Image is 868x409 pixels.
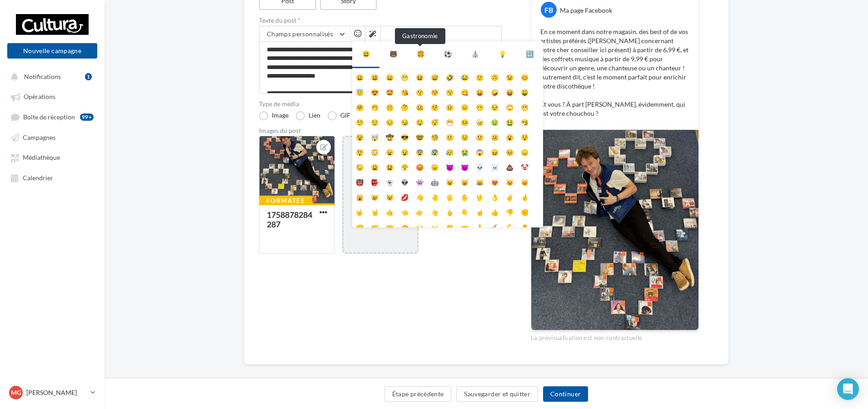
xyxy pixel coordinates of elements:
li: 🤮 [502,113,517,128]
li: 😱 [472,143,487,158]
span: Champs personnalisés [267,30,333,38]
li: 🤢 [487,113,502,128]
li: 🤭 [367,99,382,113]
li: 😄 [382,69,397,84]
button: Nouvelle campagne [7,43,97,59]
label: Image [259,111,289,120]
div: La prévisualisation est non-contractuelle [531,330,699,342]
li: 😻 [487,173,502,188]
li: 🙀 [352,188,367,203]
span: Notifications [24,73,61,80]
li: 😈 [442,158,457,173]
div: 🍔 [417,49,424,59]
li: 😙 [442,84,457,99]
li: ☹️ [487,128,502,143]
li: 👋 [412,188,427,203]
li: 😚 [427,84,442,99]
li: 😷 [442,113,457,128]
li: 😩 [367,158,382,173]
div: ⛪ [471,49,479,59]
li: 😤 [397,158,412,173]
li: 🤣 [442,69,457,84]
li: 😯 [517,128,532,143]
li: 😆 [412,69,427,84]
li: 😟 [457,128,472,143]
li: 😞 [517,143,532,158]
li: 😐 [442,99,457,113]
li: 🖕 [442,203,457,218]
li: 😾 [382,188,397,203]
li: 👾 [412,173,427,188]
li: 👐 [427,218,442,233]
li: 😹 [472,173,487,188]
div: 99+ [80,113,94,121]
li: 😋 [457,84,472,99]
div: Ma page Facebook [560,6,612,15]
li: 👻 [382,173,397,188]
li: ✋ [457,188,472,203]
li: ✊ [517,203,532,218]
a: MG [PERSON_NAME] [7,384,97,401]
li: 🙄 [502,99,517,113]
li: 🤖 [427,173,442,188]
li: 👽 [397,173,412,188]
li: 🤚 [427,188,442,203]
li: 💪 [502,218,517,233]
li: 🤟 [352,203,367,218]
li: 🙌 [412,218,427,233]
li: 😝 [502,84,517,99]
li: 😖 [487,143,502,158]
li: 😸 [457,173,472,188]
p: [PERSON_NAME] [26,388,87,397]
li: 🖐 [442,188,457,203]
li: 😛 [472,84,487,99]
li: 😗 [412,84,427,99]
label: Lien [296,111,320,120]
li: 👎 [502,203,517,218]
label: Texte du post * [259,17,502,24]
li: 😘 [397,84,412,99]
li: 🤑 [517,84,532,99]
li: 🧐 [427,128,442,143]
li: 🤫 [382,99,397,113]
a: Campagnes [5,129,99,145]
li: 💀 [472,158,487,173]
li: 🙃 [487,69,502,84]
div: Gastronomie [395,28,445,44]
li: 🤘 [367,203,382,218]
a: Boîte de réception99+ [5,108,99,125]
li: 🙁 [472,128,487,143]
p: En ce moment dans notre magasin, des best of de vos artistes préférés ([PERSON_NAME] concernant v... [540,27,689,118]
span: Calendrier [23,174,53,182]
li: 😠 [427,158,442,173]
li: 😊 [517,69,532,84]
button: Notifications 1 [5,68,95,84]
li: 🤪 [487,84,502,99]
li: 🤝 [457,218,472,233]
li: 😶 [472,99,487,113]
li: 👺 [367,173,382,188]
li: 💋 [397,188,412,203]
li: 😁 [397,69,412,84]
li: 🖖 [472,188,487,203]
li: 😵 [352,128,367,143]
li: 💩 [502,158,517,173]
li: 😅 [427,69,442,84]
button: Champs personnalisés [259,26,350,42]
li: 😦 [382,143,397,158]
li: 👹 [352,173,367,188]
li: 🤥 [352,113,367,128]
li: 😌 [367,113,382,128]
li: 😇 [352,84,367,99]
li: 🤗 [352,99,367,113]
div: ⚽ [444,49,452,59]
a: Calendrier [5,169,99,186]
li: ✍ [487,218,502,233]
li: 👆 [427,203,442,218]
label: GIF [328,111,350,120]
span: Opérations [24,93,55,101]
li: 😭 [457,143,472,158]
div: Images du post [259,128,502,134]
li: 🤔 [397,99,412,113]
li: 😰 [427,143,442,158]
